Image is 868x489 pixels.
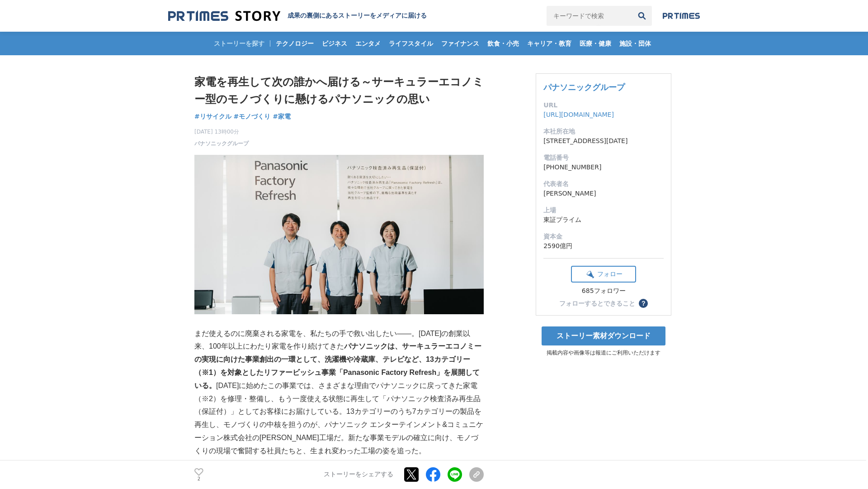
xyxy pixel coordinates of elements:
[273,112,291,121] a: #家電
[318,32,351,55] a: ビジネス
[571,266,636,283] button: フォロー
[484,39,523,48] span: 飲食・小売
[576,32,615,55] a: 医療・健康
[639,299,648,308] button: ？
[524,32,575,55] a: キャリア・教育
[272,32,317,55] a: テクノロジー
[576,39,615,48] span: 医療・健康
[484,32,523,55] a: 飲食・小売
[234,112,271,121] a: #モノづくり
[632,6,652,26] button: 検索
[559,300,635,307] div: フォローするとできること
[385,39,437,48] span: ライフスタイル
[543,215,664,225] dd: 東証プライム
[438,39,483,48] span: ファイナンス
[438,32,483,55] a: ファイナンス
[543,111,614,118] a: [URL][DOMAIN_NAME]
[616,39,655,48] span: 施設・団体
[543,82,625,92] a: パナソニックグループ
[324,471,393,479] p: ストーリーをシェアする
[272,39,317,48] span: テクノロジー
[543,136,664,146] dd: [STREET_ADDRESS][DATE]
[194,112,231,120] span: #リサイクル
[543,241,664,251] dd: 2590億円
[352,39,384,48] span: エンタメ
[194,112,231,121] a: #リサイクル
[542,326,665,345] a: ストーリー素材ダウンロード
[352,32,384,55] a: エンタメ
[273,112,291,120] span: #家電
[524,39,575,48] span: キャリア・教育
[547,6,632,26] input: キーワードで検索
[168,10,280,22] img: 成果の裏側にあるストーリーをメディアに届ける
[194,128,249,136] span: [DATE] 13時00分
[543,101,664,110] dt: URL
[194,139,249,148] a: パナソニックグループ
[663,12,700,19] img: prtimes
[543,232,664,241] dt: 資本金
[543,127,664,136] dt: 本社所在地
[543,179,664,189] dt: 代表者名
[571,287,636,295] div: 685フォロワー
[194,477,203,481] p: 2
[616,32,655,55] a: 施設・団体
[543,153,664,163] dt: 電話番号
[194,73,484,108] h1: 家電を再生して次の誰かへ届ける～サーキュラーエコノミー型のモノづくりに懸けるパナソニックの思い
[168,10,427,22] a: 成果の裏側にあるストーリーをメディアに届ける 成果の裏側にあるストーリーをメディアに届ける
[543,189,664,198] dd: [PERSON_NAME]
[640,300,646,307] span: ？
[385,32,437,55] a: ライフスタイル
[543,206,664,215] dt: 上場
[536,349,671,357] p: 掲載内容や画像等は報道にご利用いただけます
[234,112,271,120] span: #モノづくり
[288,12,427,20] h2: 成果の裏側にあるストーリーをメディアに届ける
[543,163,664,172] dd: [PHONE_NUMBER]
[194,327,484,458] p: まだ使えるのに廃棄される家電を、私たちの手で救い出したい――。[DATE]の創業以来、100年以上にわたり家電を作り続けてきた [DATE]に始めたこの事業では、さまざまな理由でパナソニックに戻...
[194,155,484,314] img: thumbnail_8b93da20-846d-11f0-b3f6-63d438e80013.jpg
[318,39,351,48] span: ビジネス
[194,342,481,389] strong: パナソニックは、サーキュラーエコノミーの実現に向けた事業創出の一環として、洗濯機や冷蔵庫、テレビなど、13カテゴリー（※1）を対象としたリファービッシュ事業「Panasonic Factory ...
